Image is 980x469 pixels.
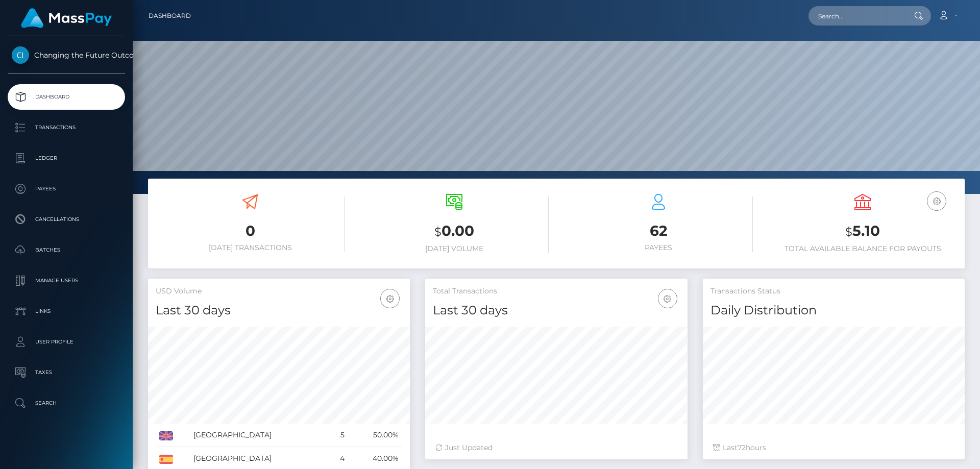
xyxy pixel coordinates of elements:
p: Payees [12,181,121,196]
td: [GEOGRAPHIC_DATA] [190,424,329,447]
h6: Payees [564,243,753,252]
h3: 62 [564,221,753,241]
p: User Profile [12,334,121,350]
p: Cancellations [12,212,121,227]
p: Manage Users [12,273,121,288]
input: Search... [808,6,904,26]
h6: Total Available Balance for Payouts [768,244,957,253]
a: Dashboard [8,84,125,110]
a: Dashboard [149,5,191,27]
span: Changing the Future Outcome Inc [8,51,125,60]
p: Transactions [12,120,121,135]
p: Batches [12,242,121,258]
a: Cancellations [8,207,125,232]
h5: USD Volume [156,286,402,297]
p: Links [12,304,121,319]
p: Taxes [12,365,121,380]
a: Batches [8,237,125,263]
a: Links [8,299,125,324]
small: $ [434,225,442,239]
h5: Transactions Status [710,286,957,297]
h4: Last 30 days [433,302,679,319]
h6: [DATE] Transactions [156,243,345,252]
p: Search [12,396,121,411]
img: Changing the Future Outcome Inc [12,46,29,64]
div: Last hours [713,442,954,453]
h3: 0 [156,221,345,241]
h6: [DATE] Volume [360,244,549,253]
div: Just Updated [435,442,677,453]
p: Dashboard [12,89,121,105]
a: User Profile [8,329,125,355]
td: 5 [329,424,349,447]
img: MassPay Logo [21,8,112,28]
td: 50.00% [348,424,402,447]
a: Manage Users [8,268,125,293]
a: Transactions [8,115,125,140]
a: Taxes [8,360,125,385]
a: Payees [8,176,125,202]
a: Search [8,390,125,416]
h4: Last 30 days [156,302,402,319]
h5: Total Transactions [433,286,679,297]
small: $ [845,225,852,239]
h3: 5.10 [768,221,957,242]
img: GB.png [159,431,173,440]
p: Ledger [12,151,121,166]
span: 72 [738,443,746,452]
img: ES.png [159,455,173,464]
a: Ledger [8,145,125,171]
h3: 0.00 [360,221,549,242]
h4: Daily Distribution [710,302,957,319]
